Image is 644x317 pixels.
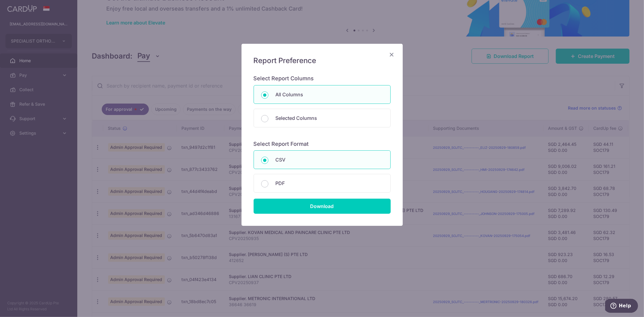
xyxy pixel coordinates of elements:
[254,199,391,214] input: Download
[254,141,391,148] h6: Select Report Format
[14,4,26,10] span: Help
[254,56,391,66] h5: Report Preference
[605,299,638,314] iframe: Opens a widget where you can find more information
[388,51,396,58] button: Close
[254,75,391,82] h6: Select Report Columns
[276,180,383,187] p: PDF
[276,91,383,98] p: All Columns
[276,114,383,122] p: Selected Columns
[276,156,383,163] p: CSV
